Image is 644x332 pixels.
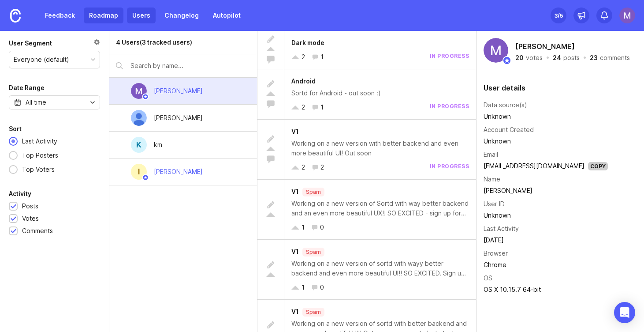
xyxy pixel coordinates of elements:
div: [PERSON_NAME] [154,167,203,177]
div: Votes [22,214,39,223]
div: in progress [430,102,469,112]
a: V1SpamWorking on a new version of sortd with wayy better backend and even more beautiful UI!! SO ... [257,240,476,300]
div: Last Activity [18,136,62,146]
div: 1 [302,223,305,232]
div: Unknown [484,136,608,146]
span: V1 [291,188,299,195]
div: Last Activity [484,224,519,234]
div: votes [526,55,543,61]
a: Dark mode21in progress [257,31,476,69]
div: Data source(s) [484,100,527,110]
img: Karolina Michalczewska [131,83,147,99]
td: OS X 10.15.7 64-bit [484,284,608,295]
div: in progress [430,52,469,62]
a: Autopilot [208,8,246,23]
div: Copy [588,162,608,170]
span: V1 [291,248,299,255]
div: Name [484,174,500,184]
div: 1 [320,52,324,62]
div: User ID [484,199,505,209]
div: in progress [430,162,469,172]
div: 2 [302,102,305,112]
img: Karolina Michalczewska [484,38,508,63]
div: 0 [320,283,324,292]
div: Top Posters [18,151,63,160]
svg: toggle icon [86,99,100,106]
img: member badge [142,174,149,181]
span: Dark mode [291,39,324,46]
div: Account Created [484,125,534,135]
time: [DATE] [484,236,504,244]
button: 3/5 [551,8,566,23]
div: posts [563,55,580,61]
div: 1 [320,102,324,112]
div: I [131,164,147,180]
div: 24 [553,55,561,61]
div: Sort [9,124,22,134]
input: Search by name... [130,61,250,71]
div: 1 [302,283,305,292]
div: · [545,55,550,61]
div: Comments [22,226,53,236]
div: k [131,137,147,153]
div: Everyone (default) [14,55,69,64]
span: V1 [291,128,299,135]
div: Top Voters [18,165,59,174]
span: V1 [291,308,299,315]
div: 23 [590,55,598,61]
h2: [PERSON_NAME] [514,40,577,53]
img: Canny Home [10,9,21,23]
div: 2 [302,52,305,62]
img: member badge [142,94,149,100]
div: km [154,140,162,150]
div: Unknown [484,211,608,220]
div: [PERSON_NAME] [154,113,203,123]
div: All time [26,98,46,107]
a: [EMAIL_ADDRESS][DOMAIN_NAME] [484,162,584,170]
div: 20 [515,55,524,61]
a: Changelog [159,8,204,23]
div: Posts [22,201,38,211]
div: Email [484,150,498,159]
td: Unknown [484,111,608,122]
div: [PERSON_NAME] [154,86,203,96]
p: Spam [306,189,321,196]
div: 3 /5 [555,9,563,22]
div: OS [484,273,492,283]
div: Browser [484,249,508,258]
span: Android [291,77,316,85]
div: 2 [320,162,324,172]
p: Spam [306,309,321,316]
div: Sortd for Android - out soon :) [291,88,469,98]
a: V1Working on a new version with better backend and even more beautiful UI! Out soon22in progress [257,120,476,180]
div: Activity [9,189,31,199]
div: · [582,55,587,61]
img: Karolina Michalczewska [619,8,635,23]
a: Roadmap [84,8,123,23]
a: AndroidSortd for Android - out soon :)21in progress [257,69,476,120]
td: [PERSON_NAME] [484,185,608,196]
p: Spam [306,249,321,256]
div: 4 Users (3 tracked users) [116,38,192,47]
img: member badge [503,56,511,65]
img: Zack Janczura [131,110,147,126]
div: Working on a new version of Sortd with way better backend and an even more beautiful UX!! SO EXCI... [291,199,469,218]
div: Date Range [9,83,45,93]
div: User Segment [9,38,52,49]
div: comments [600,55,630,61]
div: Open Intercom Messenger [614,302,635,323]
a: Feedback [40,8,80,23]
div: 2 [302,162,305,172]
div: User details [484,84,637,91]
td: Chrome [484,259,608,271]
div: Working on a new version with better backend and even more beautiful UI! Out soon [291,139,469,158]
div: 0 [320,223,324,232]
a: V1SpamWorking on a new version of Sortd with way better backend and an even more beautiful UX!! S... [257,180,476,240]
a: Users [127,8,156,23]
div: Working on a new version of sortd with wayy better backend and even more beautiful UI!! SO EXCITE... [291,259,469,278]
